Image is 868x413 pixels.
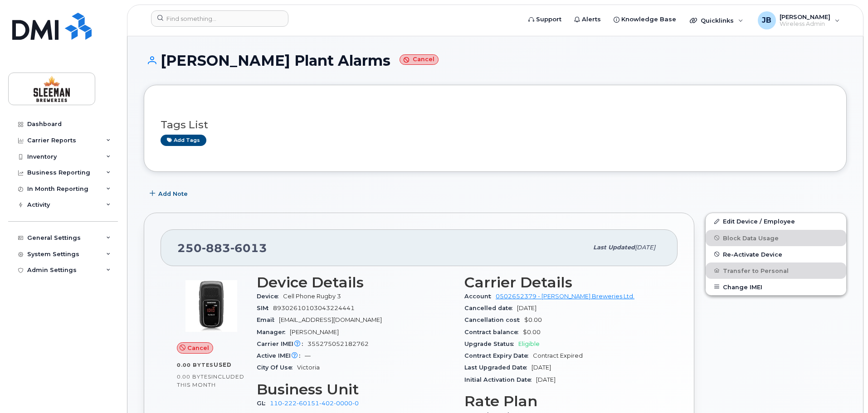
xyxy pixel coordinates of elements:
[706,230,846,246] button: Block Data Usage
[706,262,846,279] button: Transfer to Personal
[464,393,661,409] h3: Rate Plan
[593,244,635,251] span: Last updated
[257,352,305,359] span: Active IMEI
[161,119,830,131] h3: Tags List
[536,376,556,383] span: [DATE]
[464,293,496,300] span: Account
[257,381,454,398] h3: Business Unit
[523,329,541,335] span: $0.00
[518,340,540,347] span: Eligible
[177,241,267,255] span: 250
[177,362,214,368] span: 0.00 Bytes
[706,246,846,262] button: Re-Activate Device
[305,352,311,359] span: —
[257,400,270,407] span: GL
[279,316,382,323] span: [EMAIL_ADDRESS][DOMAIN_NAME]
[270,400,359,407] a: 110-222-60151-402-0000-0
[273,305,355,311] span: 89302610103043224441
[177,373,244,388] span: included this month
[307,340,369,347] span: 355275052182762
[464,316,524,323] span: Cancellation cost
[533,352,583,359] span: Contract Expired
[290,329,339,335] span: [PERSON_NAME]
[257,274,454,291] h3: Device Details
[257,329,290,335] span: Manager
[706,279,846,295] button: Change IMEI
[187,344,209,352] span: Cancel
[161,135,206,146] a: Add tags
[464,329,523,335] span: Contract balance
[464,340,518,347] span: Upgrade Status
[532,364,551,371] span: [DATE]
[706,213,846,229] a: Edit Device / Employee
[257,316,279,323] span: Email
[464,352,533,359] span: Contract Expiry Date
[214,361,232,368] span: used
[283,293,341,300] span: Cell Phone Rugby 3
[464,376,536,383] span: Initial Activation Date
[177,374,211,380] span: 0.00 Bytes
[400,54,439,65] small: Cancel
[297,364,320,371] span: Victoria
[524,316,542,323] span: $0.00
[230,241,267,255] span: 6013
[464,274,661,291] h3: Carrier Details
[635,244,655,251] span: [DATE]
[464,305,517,311] span: Cancelled date
[517,305,536,311] span: [DATE]
[496,293,634,300] a: 0502652379 - [PERSON_NAME] Breweries Ltd.
[184,279,239,333] img: image20231002-3703462-r2r9e3.jpeg
[257,293,283,300] span: Device
[723,251,782,258] span: Re-Activate Device
[257,305,273,311] span: SIM
[202,241,230,255] span: 883
[158,189,188,198] span: Add Note
[144,185,195,202] button: Add Note
[257,340,307,347] span: Carrier IMEI
[257,364,297,371] span: City Of Use
[144,53,847,68] h1: [PERSON_NAME] Plant Alarms
[464,364,532,371] span: Last Upgraded Date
